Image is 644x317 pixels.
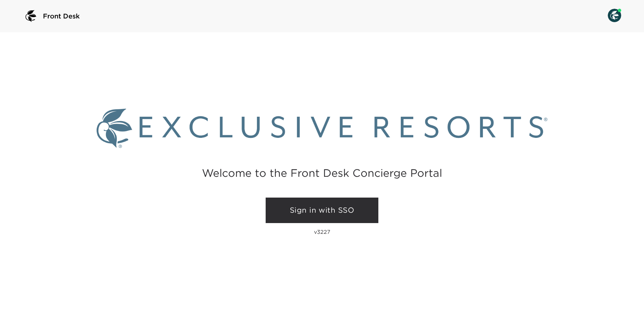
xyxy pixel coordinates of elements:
[202,168,442,178] h2: Welcome to the Front Desk Concierge Portal
[608,9,621,22] img: User
[97,109,547,148] img: Exclusive Resorts logo
[266,198,378,223] a: Sign in with SSO
[43,11,80,21] span: Front Desk
[23,8,39,24] img: logo
[314,228,330,235] p: v3227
